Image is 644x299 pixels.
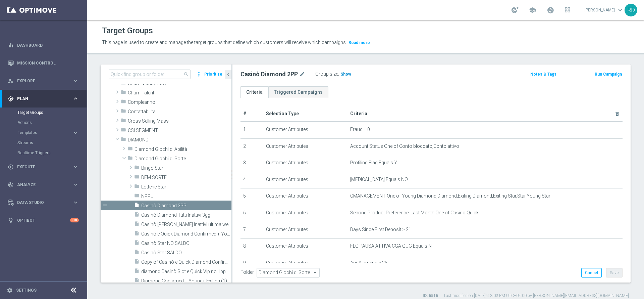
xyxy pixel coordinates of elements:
td: Customer Attributes [263,188,347,205]
a: [PERSON_NAME]keyboard_arrow_down [584,5,625,15]
th: # [240,106,263,122]
span: CSI SEGMENT [128,128,231,133]
button: Read more [348,39,371,46]
i: keyboard_arrow_right [72,181,79,188]
td: Customer Attributes [263,239,347,255]
i: lightbulb [8,217,14,223]
i: more_vert [196,70,202,79]
td: 8 [240,239,263,255]
div: Explore [8,78,72,84]
i: delete_forever [614,111,620,117]
span: [MEDICAL_DATA] Equals NO [350,177,408,182]
i: insert_drive_file [134,240,140,248]
span: CMANAGEMENT One of Young Diamond,Diamond,Exiting Diamond,Exiting Star,Star,Young Star [350,193,550,199]
td: 2 [240,138,263,155]
span: FLG PAUSA ATTIVA CGA QUG Equals N [350,243,432,249]
i: keyboard_arrow_right [72,130,79,136]
div: Analyze [8,182,72,188]
i: folder [121,89,126,97]
td: 3 [240,155,263,172]
span: Analyze [17,183,72,187]
td: 7 [240,222,263,239]
div: Mission Control [8,54,79,72]
td: Customer Attributes [263,122,347,138]
td: Customer Attributes [263,205,347,222]
button: Templates keyboard_arrow_right [17,130,79,135]
input: Quick find group or folder [109,70,191,79]
span: This page is used to create and manage the target groups that define which customers will receive... [102,40,347,45]
span: school [529,6,536,14]
span: Profiling Flag Equals Y [350,160,397,166]
span: Fraud = 0 [350,127,370,132]
i: folder [134,193,140,201]
span: Second Product Preference, Last Month One of Casino,Quick [350,210,479,216]
td: 6 [240,205,263,222]
i: insert_drive_file [134,249,140,257]
span: Contattabilit&#xE0; [128,109,231,115]
div: Dashboard [8,36,79,54]
span: Casin&#xF2; Star SALDO [141,250,231,256]
i: folder [121,118,126,125]
i: person_search [8,78,14,84]
span: Templates [18,131,66,135]
a: Streams [17,140,70,145]
span: Diamond Giochi di Abilit&#xE0; [135,146,231,152]
th: Selection Type [263,106,347,122]
td: Customer Attributes [263,222,347,239]
span: NPPL [141,194,231,199]
div: Data Studio [8,200,72,206]
span: Explore [17,79,72,83]
a: Realtime Triggers [17,150,70,156]
td: 9 [240,255,263,272]
div: Actions [17,118,87,128]
span: DIAMOND [128,137,231,143]
i: folder [121,136,126,144]
i: folder [134,174,140,182]
i: keyboard_arrow_right [72,78,79,84]
span: Copy of Casin&#xF2; e Quick Diamond Confirmed &#x2B; Young&#x2B; Exiting [141,259,231,265]
span: Data Studio [17,201,72,205]
td: Customer Attributes [263,172,347,188]
button: gps_fixed Plan keyboard_arrow_right [7,96,79,101]
span: Age Numeric > 25 [350,260,387,266]
a: Target Groups [17,110,70,115]
span: Days Since First Deposit > 21 [350,227,411,232]
i: folder [121,99,126,106]
button: equalizer Dashboard [7,43,79,48]
button: person_search Explore keyboard_arrow_right [7,78,79,84]
i: folder [121,108,126,116]
label: : [338,71,339,77]
i: keyboard_arrow_right [72,95,79,102]
div: Plan [8,96,72,102]
div: RD [625,4,637,16]
i: insert_drive_file [134,221,140,229]
span: Diamond Confirmed &#x2B; Young&#x2B; Exiting (1) [141,278,231,284]
span: Casin&#xF2; Star NO SALDO [141,241,231,246]
h2: Casinò Diamond 2PP [240,70,298,78]
span: Cross Selling Mass [128,118,231,124]
div: +10 [70,218,79,222]
div: Templates [17,128,87,138]
td: Customer Attributes [263,138,347,155]
a: Criteria [240,86,268,98]
span: Lotterie Star [141,184,231,190]
span: Casin&#xF2; Diamond Tutti Inattivi ultima week [141,222,231,227]
i: keyboard_arrow_right [72,164,79,170]
span: Diamond Giochi di Sorte [135,156,231,162]
div: Streams [17,138,87,148]
span: Casin&#xF2; Diamond Tutti Inattivi 3gg [141,212,231,218]
td: 1 [240,122,263,138]
button: Mission Control [7,60,79,66]
span: Casin&#xF2; e Quick Diamond Confirmed &#x2B; Young&#x2B; Exiting [141,231,231,237]
i: insert_drive_file [134,230,140,238]
i: chevron_left [225,72,231,78]
i: insert_drive_file [134,202,140,210]
span: Plan [17,97,72,101]
div: Optibot [8,211,79,229]
i: folder [127,155,133,163]
button: track_changes Analyze keyboard_arrow_right [7,182,79,187]
span: DEM SORTE [141,175,231,180]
